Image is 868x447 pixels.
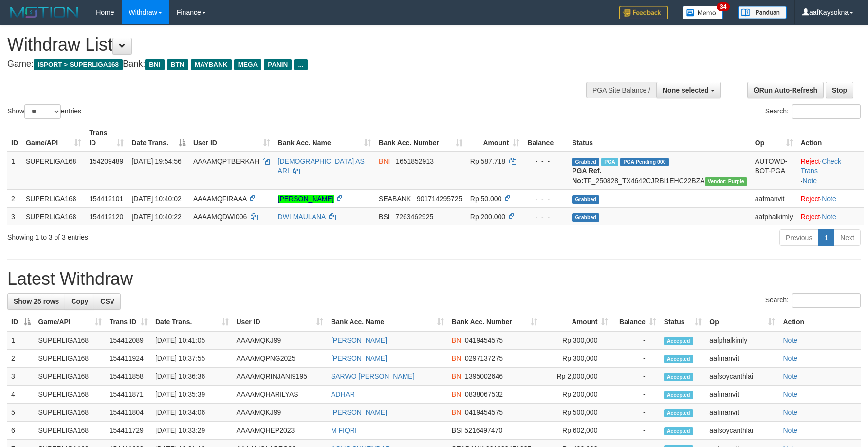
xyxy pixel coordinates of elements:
td: 2 [7,189,22,207]
a: [PERSON_NAME] [331,354,387,362]
td: Rp 500,000 [541,404,612,422]
td: TF_250828_TX4642CJRBI1EHC22BZA [568,152,751,190]
td: - [612,422,660,440]
td: SUPERLIGA168 [35,404,106,422]
a: SARWO [PERSON_NAME] [331,372,415,380]
span: MEGA [234,59,262,70]
span: Marked by aafchhiseyha [601,158,618,166]
span: Accepted [664,337,693,345]
td: aafmanvit [705,404,779,422]
span: Accepted [664,391,693,399]
img: Button%20Memo.svg [683,6,723,19]
a: Note [822,213,836,221]
td: aafmanvit [751,189,797,207]
span: Show 25 rows [14,298,59,305]
span: PGA Pending [620,158,669,166]
th: Game/API: activate to sort column ascending [35,313,106,331]
td: 6 [7,422,35,440]
td: AAAAMQHARILYAS [233,386,327,404]
a: Previous [779,229,818,246]
a: Note [803,177,817,185]
span: MAYBANK [191,59,232,70]
span: Copy 0419454575 to clipboard [465,336,503,344]
a: 1 [818,229,834,246]
a: Check Trans [801,157,841,175]
span: BNI [145,59,164,70]
td: · [797,189,864,207]
th: Amount: activate to sort column ascending [466,124,524,152]
td: 1 [7,152,22,190]
a: Next [834,229,861,246]
th: Balance: activate to sort column ascending [612,313,660,331]
td: [DATE] 10:37:55 [151,350,233,368]
a: [PERSON_NAME] [278,195,334,203]
td: AAAAMQPNG2025 [233,350,327,368]
th: Game/API: activate to sort column ascending [22,124,85,152]
a: Show 25 rows [7,293,65,310]
td: 154411924 [106,350,151,368]
input: Search: [792,293,861,308]
td: 4 [7,386,35,404]
span: 34 [717,2,730,11]
td: SUPERLIGA168 [35,368,106,386]
img: panduan.png [738,6,787,19]
td: AUTOWD-BOT-PGA [751,152,797,190]
a: Note [783,354,797,362]
td: Rp 602,000 [541,422,612,440]
div: - - - [527,156,564,166]
td: SUPERLIGA168 [22,152,85,190]
h4: Game: Bank: [7,59,569,69]
select: Showentries [24,104,61,119]
td: AAAAMQHEP2023 [233,422,327,440]
th: Date Trans.: activate to sort column ascending [151,313,233,331]
td: Rp 200,000 [541,386,612,404]
span: Grabbed [572,213,599,222]
div: - - - [527,194,564,204]
div: - - - [527,212,564,222]
span: SEABANK [379,195,411,203]
h1: Latest Withdraw [7,269,861,289]
td: 154411804 [106,404,151,422]
a: Note [783,427,797,434]
a: Note [783,409,797,416]
td: aafsoycanthlai [705,368,779,386]
span: Rp 200.000 [470,213,505,221]
th: Action [797,124,864,152]
td: [DATE] 10:36:36 [151,368,233,386]
span: Rp 50.000 [470,195,502,203]
span: Grabbed [572,195,599,204]
a: Reject [801,195,820,203]
a: [PERSON_NAME] [331,336,387,344]
td: aafmanvit [705,350,779,368]
td: 5 [7,404,35,422]
span: Copy 901714295725 to clipboard [417,195,462,203]
td: - [612,331,660,350]
span: Rp 587.718 [470,157,505,165]
th: Status [568,124,751,152]
td: SUPERLIGA168 [35,331,106,350]
span: 154209489 [89,157,123,165]
td: 154411729 [106,422,151,440]
td: aafphalkimly [705,331,779,350]
th: ID [7,124,22,152]
th: Op: activate to sort column ascending [705,313,779,331]
span: BSI [379,213,390,221]
span: ... [294,59,307,70]
th: Trans ID: activate to sort column ascending [106,313,151,331]
h1: Withdraw List [7,35,569,55]
img: Feedback.jpg [619,6,668,19]
span: AAAAMQPTBERKAH [193,157,259,165]
td: AAAAMQKJ99 [233,404,327,422]
span: Copy [71,298,88,305]
span: None selected [663,86,709,94]
td: AAAAMQRINJANI9195 [233,368,327,386]
td: 154412089 [106,331,151,350]
span: Accepted [664,355,693,363]
a: [PERSON_NAME] [331,409,387,416]
b: PGA Ref. No: [572,167,601,185]
td: aafphalkimly [751,207,797,225]
td: 154411871 [106,386,151,404]
th: Op: activate to sort column ascending [751,124,797,152]
img: MOTION_logo.png [7,5,81,19]
td: 154411858 [106,368,151,386]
